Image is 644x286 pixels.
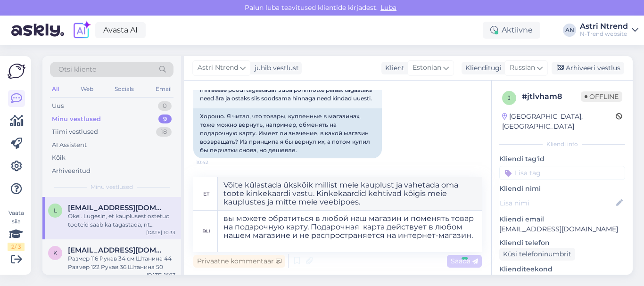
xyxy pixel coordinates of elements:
[158,101,172,111] div: 0
[413,63,441,73] span: Estonian
[381,63,405,73] div: Klient
[68,204,166,212] span: Lauragutmann1@gmail.com
[563,24,576,37] div: AN
[196,159,231,166] span: 10:42
[52,166,91,176] div: Arhiveeritud
[158,114,172,124] div: 9
[499,264,625,274] p: Klienditeekond
[52,114,101,124] div: Minu vestlused
[510,63,535,73] span: Russian
[500,198,614,208] input: Lisa nimi
[378,3,399,12] span: Luba
[580,30,628,38] div: N-Trend website
[113,83,136,95] div: Socials
[499,238,625,248] p: Kliendi telefon
[72,20,91,40] img: explore-ai
[198,63,238,73] span: Astri Ntrend
[54,207,57,214] span: L
[8,64,25,79] img: Askly Logo
[147,271,175,278] div: [DATE] 16:27
[251,63,299,73] div: juhib vestlust
[95,22,146,38] a: Avasta AI
[499,154,625,164] p: Kliendi tag'id
[68,212,175,229] div: Okei. Lugesin, et kauplusest ostetud tooteid saab ka tagastada, nt kinkekaardi vastu. Kas on ka [...
[499,140,625,148] div: Kliendi info
[68,246,166,254] span: katrina.danilevica@gmail.com
[79,83,95,95] div: Web
[52,101,64,111] div: Uus
[502,112,616,131] div: [GEOGRAPHIC_DATA], [GEOGRAPHIC_DATA]
[154,83,173,95] div: Email
[499,184,625,194] p: Kliendi nimi
[53,249,58,256] span: k
[462,63,502,73] div: Klienditugi
[8,243,25,251] div: 2 / 3
[58,65,96,74] span: Otsi kliente
[52,153,66,163] div: Kõik
[146,229,175,236] div: [DATE] 10:33
[68,254,175,271] div: Размер 116 Рукав 34 см Штанина 44 Размер 122 Рукав 36 Штанина 50
[156,127,172,137] div: 18
[499,224,625,234] p: [EMAIL_ADDRESS][DOMAIN_NAME]
[552,62,624,74] div: Arhiveeri vestlus
[580,23,628,30] div: Astri Ntrend
[8,209,25,251] div: Vaata siia
[499,248,575,261] div: Küsi telefoninumbrit
[193,108,382,158] div: Хорошо. Я читал, что товары, купленные в магазинах, тоже можно вернуть, например, обменять на под...
[50,83,61,95] div: All
[508,94,511,101] span: j
[499,166,625,180] input: Lisa tag
[91,183,133,191] span: Minu vestlused
[52,127,98,137] div: Tiimi vestlused
[522,91,581,102] div: # jtlvham8
[483,22,540,39] div: Aktiivne
[52,140,87,150] div: AI Assistent
[581,91,622,102] span: Offline
[499,214,625,224] p: Kliendi email
[580,23,638,38] a: Astri NtrendN-Trend website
